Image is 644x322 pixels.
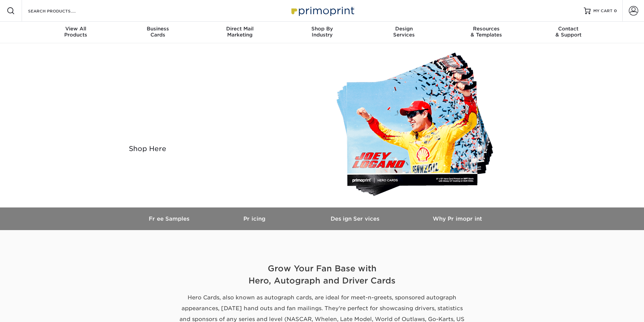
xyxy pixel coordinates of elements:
[527,22,610,43] a: Contact& Support
[199,26,281,38] div: Marketing
[117,26,199,38] div: Cards
[124,109,317,133] div: Autograph, hero, driver, whatever you want to call it, if it's racing related we can print it.
[281,26,363,32] span: Shop By
[445,22,527,43] a: Resources& Templates
[117,26,199,32] span: Business
[124,263,520,287] h2: Grow Your Fan Base with Hero, Autograph and Driver Cards
[124,141,171,156] a: Shop Here
[281,26,363,38] div: Industry
[199,22,281,43] a: Direct MailMarketing
[527,26,610,38] div: & Support
[305,207,407,230] a: Design Services
[305,216,407,222] h3: Design Services
[35,26,117,32] span: View All
[407,207,508,230] a: Why Primoprint
[445,26,527,32] span: Resources
[35,22,117,43] a: View AllProducts
[527,26,610,32] span: Contact
[199,26,281,32] span: Direct Mail
[445,26,527,38] div: & Templates
[614,8,617,13] span: 0
[124,86,317,106] h1: Hero Cards
[27,7,93,15] input: SEARCH PRODUCTS.....
[593,8,613,14] span: MY CART
[204,207,305,230] a: Pricing
[288,3,356,18] img: Primoprint
[363,22,445,43] a: DesignServices
[363,26,445,38] div: Services
[363,26,445,32] span: Design
[407,216,508,222] h3: Why Primoprint
[136,207,204,230] a: Free Samples
[136,216,204,222] h3: Free Samples
[281,22,363,43] a: Shop ByIndustry
[117,22,199,43] a: BusinessCards
[35,26,117,38] div: Products
[204,216,305,222] h3: Pricing
[336,51,501,199] img: Custom Hero Cards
